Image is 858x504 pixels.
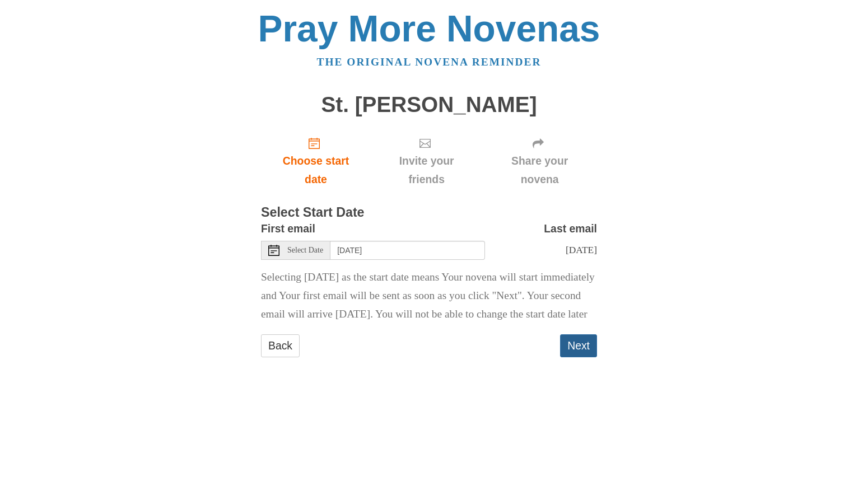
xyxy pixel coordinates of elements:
[287,246,323,254] span: Select Date
[258,8,600,49] a: Pray More Novenas
[493,152,586,189] span: Share your novena
[272,152,360,189] span: Choose start date
[482,128,597,194] div: Click "Next" to confirm your start date first.
[261,268,597,324] p: Selecting [DATE] as the start date means Your novena will start immediately and Your first email ...
[371,128,482,194] div: Click "Next" to confirm your start date first.
[261,334,300,357] a: Back
[261,93,597,117] h1: St. [PERSON_NAME]
[317,56,542,68] a: The original novena reminder
[261,206,597,220] h3: Select Start Date
[566,244,597,255] span: [DATE]
[544,220,597,238] label: Last email
[261,128,371,194] a: Choose start date
[261,220,315,238] label: First email
[560,334,597,357] button: Next
[382,152,471,189] span: Invite your friends
[330,241,485,260] input: Use the arrow keys to pick a date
